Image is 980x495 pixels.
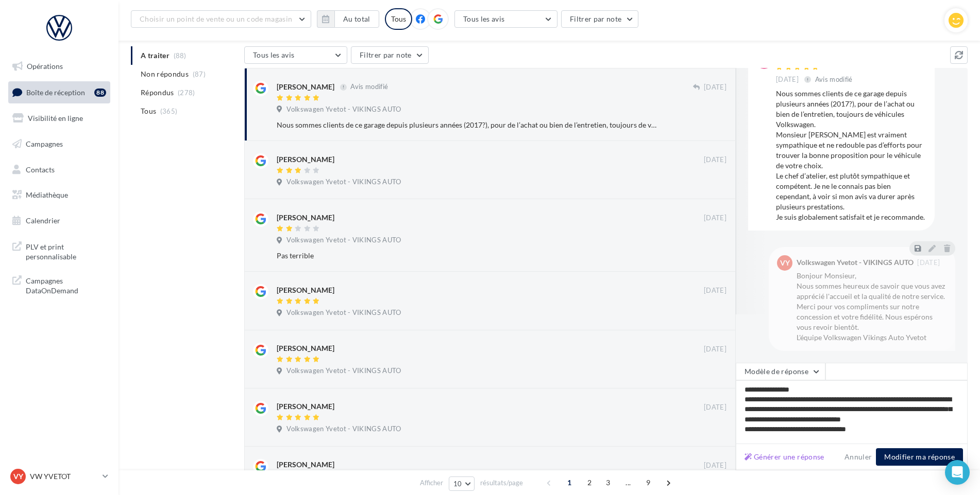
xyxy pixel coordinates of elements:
[277,401,334,412] div: [PERSON_NAME]
[286,425,401,434] span: Volkswagen Yvetot - VIKINGS AUTO
[840,451,876,463] button: Annuler
[704,286,726,295] span: [DATE]
[776,89,926,222] div: Nous sommes clients de ce garage depuis plusieurs années (2017?), pour de l’achat ou bien de l’en...
[8,467,110,486] a: VY VW YVETOT
[26,139,63,148] span: Campagnes
[480,478,523,488] span: résultats/page
[286,105,401,114] span: Volkswagen Yvetot - VIKINGS AUTO
[277,343,334,353] div: [PERSON_NAME]
[640,474,656,491] span: 9
[449,476,475,491] button: 10
[140,14,292,23] span: Choisir un point de vente ou un code magasin
[385,8,412,30] div: Tous
[286,178,401,187] span: Volkswagen Yvetot - VIKINGS AUTO
[26,165,55,173] span: Contacts
[26,190,68,199] span: Médiathèque
[286,366,401,376] span: Volkswagen Yvetot - VIKINGS AUTO
[797,259,914,266] div: Volkswagen Yvetot - VIKINGS AUTO
[736,363,825,380] button: Modèle de réponse
[740,451,829,463] button: Générer une réponse
[131,10,311,28] button: Choisir un point de vente ou un code magasin
[141,106,156,116] span: Tous
[6,236,112,266] a: PLV et print personnalisable
[693,365,727,380] button: Ignorer
[6,133,112,155] a: Campagnes
[286,308,401,317] span: Volkswagen Yvetot - VIKINGS AUTO
[277,285,334,295] div: [PERSON_NAME]
[27,62,63,70] span: Opérations
[26,87,85,96] span: Boîte de réception
[350,83,388,91] span: Avis modifié
[277,251,660,261] div: Pas terrible
[581,474,598,491] span: 2
[26,240,106,262] span: PLV et print personnalisable
[160,107,178,115] span: (365)
[797,271,947,343] div: Bonjour Monsieur, Nous sommes heureux de savoir que vous avez apprécié l'accueil et la qualité de...
[704,155,726,165] span: [DATE]
[277,459,334,470] div: [PERSON_NAME]
[277,82,334,92] div: [PERSON_NAME]
[13,471,23,482] span: VY
[94,89,106,97] div: 88
[178,89,195,97] span: (278)
[420,478,443,488] span: Afficher
[693,423,727,438] button: Ignorer
[6,184,112,206] a: Médiathèque
[561,10,639,28] button: Filtrer par note
[317,10,379,28] button: Au total
[277,154,334,165] div: [PERSON_NAME]
[693,307,727,322] button: Ignorer
[193,70,206,78] span: (87)
[334,10,379,28] button: Au total
[6,56,112,77] a: Opérations
[277,213,334,223] div: [PERSON_NAME]
[286,236,401,245] span: Volkswagen Yvetot - VIKINGS AUTO
[600,474,616,491] span: 3
[277,120,660,130] div: Nous sommes clients de ce garage depuis plusieurs années (2017?), pour de l’achat ou bien de l’en...
[704,214,726,223] span: [DATE]
[6,81,112,103] a: Boîte de réception88
[704,461,726,470] span: [DATE]
[6,108,112,129] a: Visibilité en ligne
[561,474,578,491] span: 1
[253,50,295,59] span: Tous les avis
[704,403,726,412] span: [DATE]
[876,448,963,466] button: Modifier ma réponse
[945,460,970,485] div: Open Intercom Messenger
[620,474,636,491] span: ...
[244,46,347,64] button: Tous les avis
[463,14,505,23] span: Tous les avis
[351,46,429,64] button: Filtrer par note
[776,75,799,84] span: [DATE]
[454,10,557,28] button: Tous les avis
[704,345,726,354] span: [DATE]
[917,259,940,266] span: [DATE]
[28,114,83,122] span: Visibilité en ligne
[453,480,462,488] span: 10
[6,159,112,181] a: Contacts
[26,274,106,296] span: Campagnes DataOnDemand
[693,176,727,190] button: Ignorer
[692,118,726,132] button: Ignorer
[141,69,189,79] span: Non répondus
[780,258,790,268] span: VY
[141,87,174,98] span: Répondus
[26,216,60,225] span: Calendrier
[30,471,98,482] p: VW YVETOT
[6,270,112,300] a: Campagnes DataOnDemand
[704,83,726,92] span: [DATE]
[815,75,853,83] span: Avis modifié
[692,249,726,263] button: Ignorer
[6,210,112,232] a: Calendrier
